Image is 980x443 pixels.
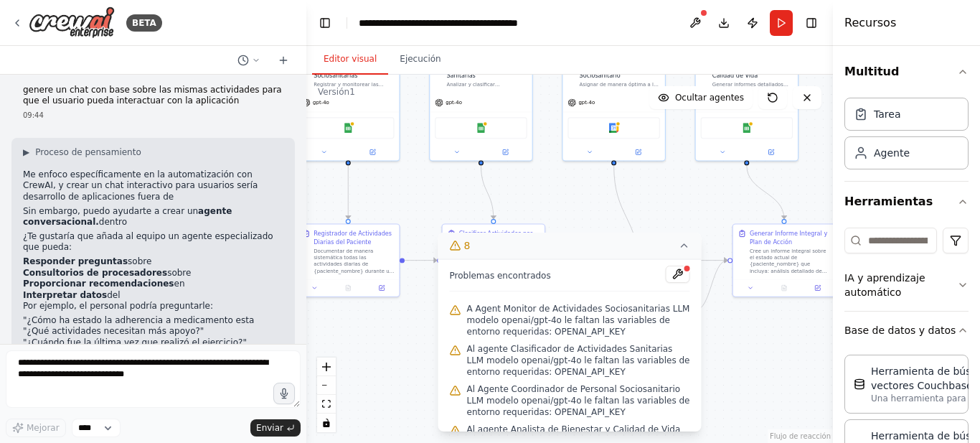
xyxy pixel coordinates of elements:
button: Enviar [250,419,301,437]
font: Coordinador de Personal Sociosanitario [580,64,651,79]
button: dar un golpe de zoom [317,358,336,376]
button: Ocultar agentes [649,86,753,109]
button: alejar [317,376,336,395]
button: No hay salida disponible [766,283,801,293]
img: Hojas de cálculo de Google [343,123,353,133]
button: Multitud [844,52,969,92]
button: Ocultar la barra lateral derecha [801,13,821,33]
font: ¿Te gustaría que añada al equipo un agente especializado que pueda: [23,231,273,253]
font: Al Agente Coordinador de Personal Sociosanitario LLM modelo openai/gpt-4o le faltan las variables... [467,384,690,417]
font: Mejorar [27,423,60,433]
div: Analista de Bienestar y Calidad de VidaGenerar informes detallados sobre el estado de {paciente_n... [695,57,799,162]
g: Edge from c41ef4b0-4c70-4ef9-8a93-ee5e21c2d38e to 14afc9df-8886-414f-a4d0-c28630eeae4b [743,165,788,219]
font: IA y aprendizaje automático [844,272,925,298]
font: Sin embargo, puedo ayudarte a crear un [23,206,198,216]
font: Flujo de reacción [770,432,831,440]
button: alternar interactividad [317,414,336,432]
font: en [174,279,185,289]
button: ▶Proceso de pensamiento [23,146,141,158]
button: Herramientas [844,182,969,222]
div: Registrador de Actividades Diarias del PacienteDocumentar de manera sistemática todas las activid... [296,223,400,297]
button: Ocultar la barra lateral izquierda [315,13,335,33]
button: Abrir en el panel lateral [804,283,832,293]
font: sobre [128,256,151,266]
font: agente conversacional. [23,206,232,228]
g: Edge from 49e18fff-4155-411d-9924-b946fee69563 to 99dc3b3b-65e5-41d3-9ae4-a61d485db137 [477,165,498,219]
font: Documentar de manera sistemática todas las actividades diarias de {paciente_nombre} durante un pe... [314,248,394,348]
font: Agente [874,147,910,159]
button: Abrir en el panel lateral [349,147,395,157]
font: "¿Cómo ha estado la adherencia a medicamento esta [23,315,254,325]
font: Versión [318,87,349,97]
g: Edge from be6754cd-0923-4371-95fa-8b5165977c98 to 66ad4fab-d35f-44a7-a3a1-91875ed4a97d [344,165,352,219]
font: Analista de Bienestar y Calidad de Vida [712,64,780,79]
font: Herramientas [844,195,933,208]
font: Multitud [844,65,899,78]
font: Al agente Clasificador de Actividades Sanitarias LLM modelo openai/gpt-4o le faltan las variables... [467,344,690,377]
font: Editor visual [324,54,377,64]
button: vista de ajuste [317,395,336,414]
font: "¿Qué actividades necesitan más apoyo?" [23,326,204,336]
font: gpt-4o [578,100,595,106]
g: Edge from 93c937e1-c0b8-4751-ada3-51d312c9cad7 to 3e36a062-a352-45e9-9b23-86f969b9bdeb [610,165,643,269]
button: Abrir en el panel lateral [482,147,529,157]
font: Enviar [256,423,283,433]
font: 09:44 [23,111,44,119]
font: Clasificar Actividades por Categorías Sanitarias [459,230,533,246]
div: Multitud [844,92,969,181]
button: No hay salida disponible [331,283,366,293]
font: Cree un informe integral sobre el estado actual de {paciente_nombre} que incluya: análisis detall... [750,248,827,354]
button: Haga clic para decir su idea de automatización [273,383,295,404]
g: Edge from 3e36a062-a352-45e9-9b23-86f969b9bdeb to 14afc9df-8886-414f-a4d0-c28630eeae4b [695,256,727,314]
font: Problemas encontrados [450,271,551,281]
font: Recursos [844,16,896,29]
font: Interpretar datos [23,290,107,300]
g: Edge from 66ad4fab-d35f-44a7-a3a1-91875ed4a97d to 99dc3b3b-65e5-41d3-9ae4-a61d485db137 [405,256,437,265]
button: Cambiar al chat anterior [232,52,266,69]
font: ▶ [23,147,29,157]
button: Base de datos y datos [844,312,969,349]
a: Atribución de React Flow [770,432,831,440]
font: Monitor de Actividades Sociosanitarias [314,64,380,79]
font: Tarea [874,108,900,120]
img: Herramienta de búsqueda de vectores CouchbaseFTS [854,378,865,390]
div: Controles de flujo de React [317,358,336,432]
font: Generar Informe Integral y Plan de Acción [750,230,827,246]
img: Hojas de cálculo de Google [476,123,486,133]
font: "¿Cuándo fue la última vez que realizó el ejercicio?" [23,337,247,348]
font: Analizar y clasificar automáticamente las actividades registradas de {paciente_nombre} según cate... [446,82,524,141]
font: sobre [167,268,191,278]
font: 8 [464,240,471,251]
font: dentro [99,217,127,227]
img: Logo [29,6,115,39]
font: Por ejemplo, el personal podría preguntarle: [23,301,213,311]
div: Monitor de Actividades SociosanitariasRegistrar y monitorear las diarias de {paciente_nombre}, do... [296,57,400,162]
nav: migaja de pan [359,16,520,30]
div: Coordinador de Personal SociosanitarioAsignar de manera óptima a los miembros del equipo de atenc... [562,57,666,162]
font: genere un chat con base sobre las mismas actividades para que el usuario pueda interactuar con la... [23,85,282,106]
div: Clasificar Actividades por Categorías SanitariasAnalizar los datos registrados de actividades de ... [441,223,545,297]
button: IA y aprendizaje automático [844,259,969,311]
font: Clasificador de Actividades Sanitarias [446,64,524,79]
font: Registrador de Actividades Diarias del Paciente [314,230,392,246]
font: Me enfoco específicamente en la automatización con CrewAI, y crear un chat interactivo para usuar... [23,169,258,202]
font: Ocultar agentes [675,93,744,103]
button: Iniciar un nuevo chat [272,52,295,69]
font: Registrar y monitorear las diarias de {paciente_nombre}, documentando cada actividad con precisió... [314,82,391,128]
font: Consultorios de procesadores [23,268,167,278]
font: Ejecución [400,54,440,64]
button: Mejorar [6,419,66,437]
button: Abrir en el panel lateral [615,147,661,157]
font: 1 [349,87,355,97]
font: gpt-4o [313,100,329,106]
button: Abrir en el panel lateral [748,147,794,157]
font: A Agent Monitor de Actividades Sociosanitarias LLM modelo openai/gpt-4o le faltan las variables d... [467,304,690,337]
button: 8 [438,233,702,259]
button: Abrir en el panel lateral [367,283,396,293]
font: Responder preguntas [23,256,128,266]
div: Clasificador de Actividades SanitariasAnalizar y clasificar automáticamente las actividades regis... [429,57,533,162]
font: Generar informes detallados sobre el estado de {paciente_nombre}, incluyendo análisis de patrones... [712,82,793,141]
font: gpt-4o [446,100,462,106]
font: del [107,290,120,300]
div: Generar Informe Integral y Plan de AcciónCree un informe integral sobre el estado actual de {paci... [732,223,837,297]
